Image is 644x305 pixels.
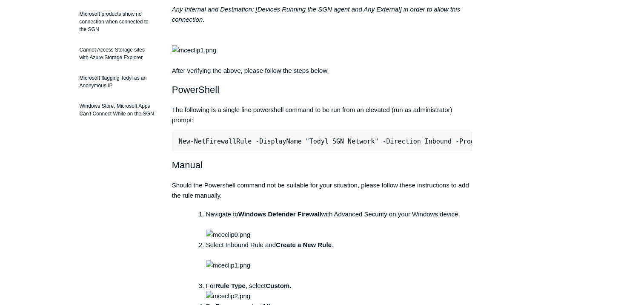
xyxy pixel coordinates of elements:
strong: Create a New Rule [276,241,332,248]
h2: Manual [172,158,472,173]
li: Select Inbound Rule and . [206,240,472,281]
img: mceclip1.png [206,260,250,270]
p: After verifying the above, please follow the steps below. [172,4,472,76]
strong: Windows Defender Firewall [238,210,321,218]
h2: PowerShell [172,82,472,97]
li: For , select [206,281,472,301]
a: Microsoft flagging Todyl as an Anonymous IP [75,70,159,94]
strong: Custom. [266,282,291,289]
pre: New-NetFirewallRule -DisplayName "Todyl SGN Network" -Direction Inbound -Program Any -LocalAddres... [172,132,472,151]
a: Microsoft products show no connection when connected to the SGN [75,6,159,37]
p: Should the Powershell command not be suitable for your situation, please follow these instruction... [172,180,472,201]
strong: Rule Type [215,282,246,289]
a: Cannot Access Storage sites with Azure Storage Explorer [75,42,159,66]
em: Any Internal and Destination: [Devices Running the SGN agent and Any External] in order to allow ... [172,6,460,23]
img: mceclip1.png [172,45,216,55]
img: mceclip0.png [206,230,250,240]
li: Navigate to with Advanced Security on your Windows device. [206,209,472,240]
p: The following is a single line powershell command to be run from an elevated (run as administrato... [172,105,472,125]
img: mceclip2.png [206,291,250,301]
a: Windows Store, Microsoft Apps Can't Connect While on the SGN [75,98,159,122]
